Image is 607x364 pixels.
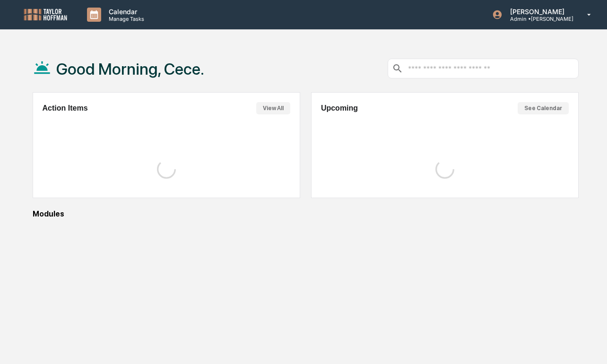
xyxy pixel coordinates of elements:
[518,102,569,114] button: See Calendar
[503,16,573,22] p: Admin • [PERSON_NAME]
[321,104,358,113] h2: Upcoming
[101,8,149,16] p: Calendar
[43,104,88,113] h2: Action Items
[33,209,579,218] div: Modules
[101,16,149,22] p: Manage Tasks
[256,102,290,114] button: View All
[23,8,68,21] img: logo
[56,60,204,78] h1: Good Morning, Cece.
[503,8,573,16] p: [PERSON_NAME]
